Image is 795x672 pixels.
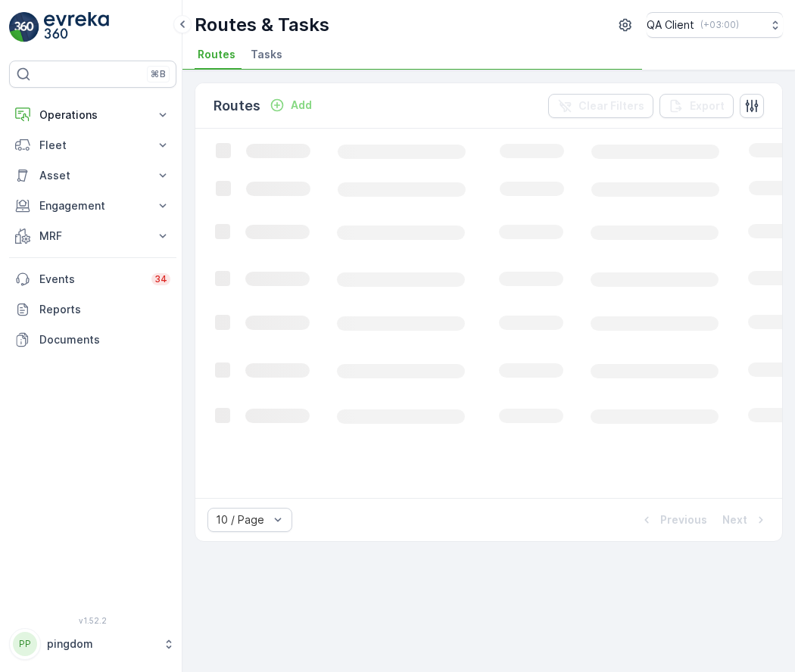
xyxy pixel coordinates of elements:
[47,636,155,652] p: pingdom
[151,68,166,80] p: ⌘B
[660,512,707,527] p: Previous
[198,47,235,62] span: Routes
[44,12,109,42] img: logo_light-DOdMpM7g.png
[39,272,142,287] p: Events
[9,191,176,221] button: Engagement
[721,511,770,529] button: Next
[291,98,312,113] p: Add
[9,221,176,251] button: MRF
[548,94,653,118] button: Clear Filters
[9,130,176,160] button: Fleet
[39,302,170,317] p: Reports
[638,511,709,529] button: Previous
[39,332,170,347] p: Documents
[647,17,694,33] p: QA Client
[214,95,260,117] p: Routes
[578,98,644,114] p: Clear Filters
[647,12,783,38] button: QA Client(+03:00)
[659,94,734,118] button: Export
[9,160,176,191] button: Asset
[13,632,37,656] div: PP
[39,138,146,153] p: Fleet
[700,19,739,31] p: ( +03:00 )
[9,294,176,325] a: Reports
[263,96,318,114] button: Add
[9,264,176,294] a: Events34
[9,325,176,355] a: Documents
[195,13,329,37] p: Routes & Tasks
[9,616,176,625] span: v 1.52.2
[9,12,39,42] img: logo
[154,273,167,285] p: 34
[690,98,725,114] p: Export
[39,198,146,213] p: Engagement
[251,47,282,62] span: Tasks
[722,512,747,527] p: Next
[39,107,146,123] p: Operations
[39,168,146,183] p: Asset
[9,100,176,130] button: Operations
[39,229,146,244] p: MRF
[9,628,176,660] button: PPpingdom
